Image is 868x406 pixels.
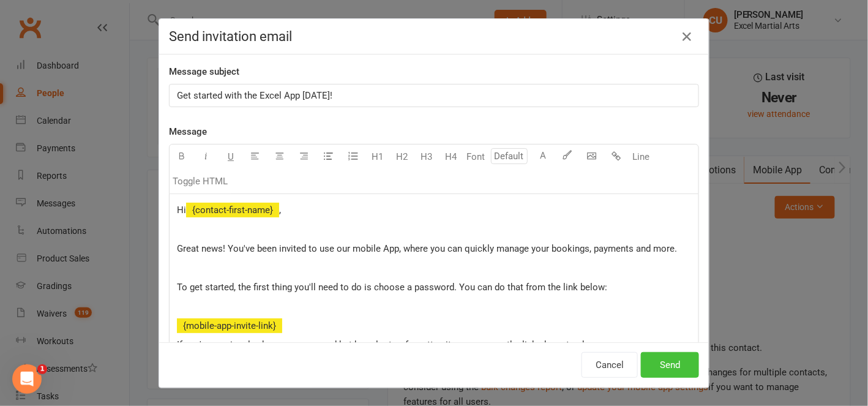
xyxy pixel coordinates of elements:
[177,243,677,254] span: Great news! You've been invited to use our mobile App, where you can quickly manage your bookings...
[463,145,488,169] button: Font
[169,29,699,44] h4: Send invitation email
[228,151,234,162] span: U
[12,364,42,394] iframe: Intercom live chat
[279,205,281,216] span: ,
[219,145,243,169] button: U
[629,145,653,169] button: Line
[37,364,47,374] span: 1
[677,27,697,47] button: Close
[177,205,186,216] span: Hi
[177,90,332,101] span: Get started with the Excel App [DATE]!
[439,145,463,169] button: H4
[582,352,638,378] button: Cancel
[531,145,555,169] button: A
[169,64,239,79] label: Message subject
[491,148,528,164] input: Default
[390,145,414,169] button: H2
[170,169,231,194] button: Toggle HTML
[414,145,439,169] button: H3
[169,124,207,139] label: Message
[177,339,654,350] span: If you've previously chosen a password but have lost or forgotten it, you can use the link above ...
[365,145,390,169] button: H1
[177,282,607,293] span: To get started, the first thing you'll need to do is choose a password. You can do that from the ...
[641,352,699,378] button: Send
